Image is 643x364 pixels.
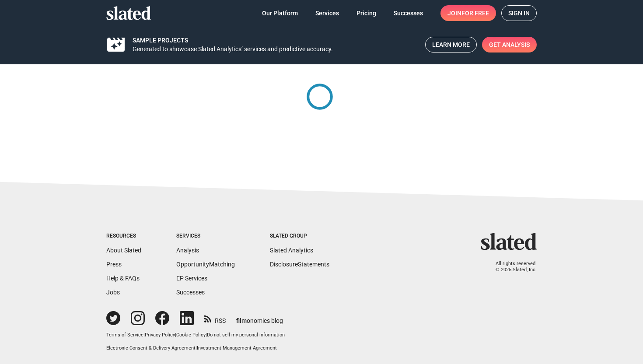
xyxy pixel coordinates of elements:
a: Our Platform [255,5,305,21]
div: Sample Projects [133,35,418,45]
span: | [143,332,145,338]
a: RSS [204,311,226,325]
a: Pricing [349,5,383,21]
a: Help & FAQs [106,275,140,282]
span: | [196,345,197,351]
a: EP Services [176,275,207,282]
div: Generated to showcase Slated Analytics’ services and predictive accuracy. [133,45,418,53]
span: Successes [394,5,423,21]
a: Jobs [106,289,120,296]
a: Learn More [425,37,477,52]
span: Get Analysis [489,37,530,52]
span: Join [447,5,489,21]
a: About Slated [106,247,141,254]
span: Services [315,5,339,21]
div: Resources [106,233,141,240]
a: Successes [387,5,430,21]
a: Cookie Policy [176,332,206,338]
span: for free [461,5,489,21]
a: Analysis [176,247,199,254]
span: film [236,317,247,324]
a: Privacy Policy [145,332,175,338]
div: Services [176,233,235,240]
a: Successes [176,289,205,296]
a: OpportunityMatching [176,261,235,268]
a: Joinfor free [440,5,496,21]
span: Sign in [508,6,530,21]
a: filmonomics blog [236,310,283,325]
span: Learn More [432,37,470,52]
span: Our Platform [262,5,298,21]
p: All rights reserved. © 2025 Slated, Inc. [486,261,537,273]
a: Sign in [501,5,537,21]
a: Investment Management Agreement [197,345,277,351]
div: Slated Group [270,233,329,240]
span: | [206,332,207,338]
span: Pricing [356,5,376,21]
a: Slated Analytics [270,247,313,254]
mat-icon: movie_filter [105,39,126,50]
span: | [175,332,176,338]
a: Terms of Service [106,332,143,338]
a: Press [106,261,122,268]
a: Get Analysis [482,37,537,52]
a: DisclosureStatements [270,261,329,268]
a: Electronic Consent & Delivery Agreement [106,345,196,351]
a: Services [308,5,346,21]
button: Do not sell my personal information [207,332,285,339]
